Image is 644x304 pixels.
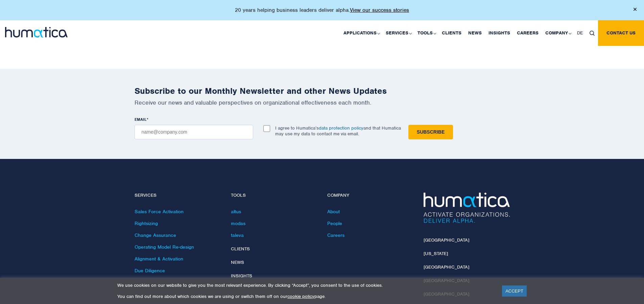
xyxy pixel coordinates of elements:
[235,7,409,13] p: 20 years helping business leaders deliver alpha.
[502,285,527,297] a: ACCEPT
[327,193,413,198] h4: Company
[327,220,342,226] a: People
[135,244,194,250] a: Operating Model Re-design
[408,125,453,139] input: Subscribe
[231,232,244,238] a: taleva
[135,268,165,274] a: Due Diligence
[514,20,542,46] a: Careers
[287,294,314,299] a: cookie policy
[135,117,147,122] span: EMAIL
[414,20,438,46] a: Tools
[135,99,510,106] p: Receive our news and valuable perspectives on organizational effectiveness each month.
[117,294,494,299] p: You can find out more about which cookies we are using or switch them off on our page.
[327,209,340,215] a: About
[117,282,494,288] p: We use cookies on our website to give you the most relevant experience. By clicking “Accept”, you...
[231,259,244,265] a: News
[327,232,344,238] a: Careers
[231,273,252,279] a: Insights
[542,20,574,46] a: Company
[5,27,68,37] img: logo
[135,220,158,226] a: Rightsizing
[590,31,595,36] img: search_icon
[135,232,176,238] a: Change Assurance
[231,246,250,252] a: Clients
[577,30,583,36] span: DE
[424,237,469,243] a: [GEOGRAPHIC_DATA]
[350,7,409,13] a: View our success stories
[135,193,221,198] h4: Services
[340,20,382,46] a: Applications
[485,20,514,46] a: Insights
[135,256,183,262] a: Alignment & Activation
[438,20,465,46] a: Clients
[424,251,448,256] a: [US_STATE]
[263,125,270,132] input: I agree to Humatica’sdata protection policyand that Humatica may use my data to contact me via em...
[424,264,469,270] a: [GEOGRAPHIC_DATA]
[574,20,586,46] a: DE
[382,20,414,46] a: Services
[231,209,241,215] a: altus
[231,193,317,198] h4: Tools
[135,209,184,215] a: Sales Force Activation
[135,86,510,96] h2: Subscribe to our Monthly Newsletter and other News Updates
[465,20,485,46] a: News
[231,220,245,226] a: modas
[135,125,253,139] input: name@company.com
[275,125,401,137] p: I agree to Humatica’s and that Humatica may use my data to contact me via email.
[319,125,363,131] a: data protection policy
[424,193,510,223] img: Humatica
[598,20,644,46] a: Contact us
